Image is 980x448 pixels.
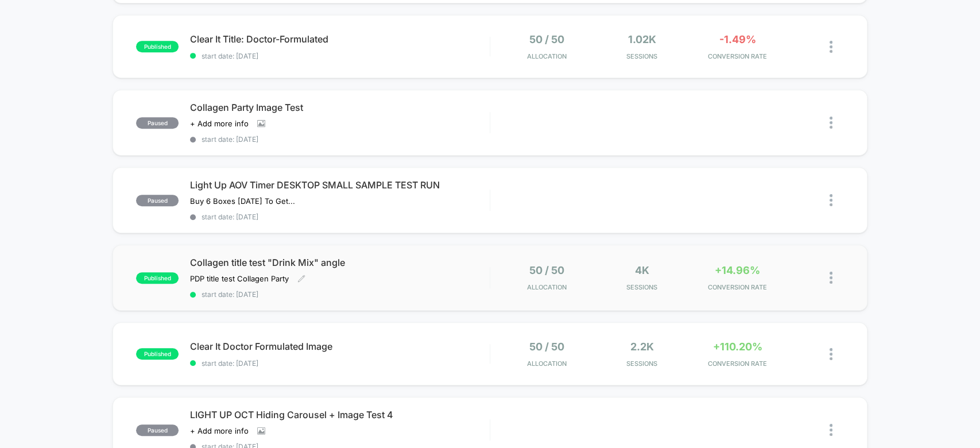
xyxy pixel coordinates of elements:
[136,195,179,206] span: paused
[830,41,832,53] img: close
[190,290,489,299] span: start date: [DATE]
[190,359,489,368] span: start date: [DATE]
[136,117,179,129] span: paused
[136,348,179,360] span: published
[529,341,564,353] span: 50 / 50
[635,264,649,276] span: 4k
[527,360,567,368] span: Allocation
[630,341,654,353] span: 2.2k
[136,41,179,52] span: published
[830,348,832,360] img: close
[830,424,832,436] img: close
[190,179,489,191] span: Light Up AOV Timer DESKTOP SMALL SAMPLE TEST RUN
[527,283,567,291] span: Allocation
[190,119,249,128] span: + Add more info
[190,52,489,60] span: start date: [DATE]
[190,426,249,435] span: + Add more info
[830,194,832,206] img: close
[190,409,489,420] span: LIGHT UP OCT Hiding Carousel + Image Test 4
[190,196,295,206] span: Buy 6 Boxes [DATE] To Get...
[529,33,564,45] span: 50 / 50
[715,264,760,276] span: +14.96%
[597,52,687,60] span: Sessions
[830,272,832,284] img: close
[529,264,564,276] span: 50 / 50
[190,274,289,283] span: PDP title test Collagen Party
[597,360,687,368] span: Sessions
[692,52,782,60] span: CONVERSION RATE
[190,102,489,113] span: Collagen Party Image Test
[719,33,756,45] span: -1.49%
[190,213,489,221] span: start date: [DATE]
[628,33,656,45] span: 1.02k
[190,135,489,144] span: start date: [DATE]
[190,257,489,268] span: Collagen title test "Drink Mix" angle
[136,424,179,436] span: paused
[190,33,489,45] span: Clear It Title: Doctor-Formulated
[190,341,489,352] span: Clear It Doctor Formulated Image
[597,283,687,291] span: Sessions
[692,283,782,291] span: CONVERSION RATE
[527,52,567,60] span: Allocation
[830,117,832,129] img: close
[712,341,762,353] span: +110.20%
[136,272,179,284] span: published
[692,360,782,368] span: CONVERSION RATE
